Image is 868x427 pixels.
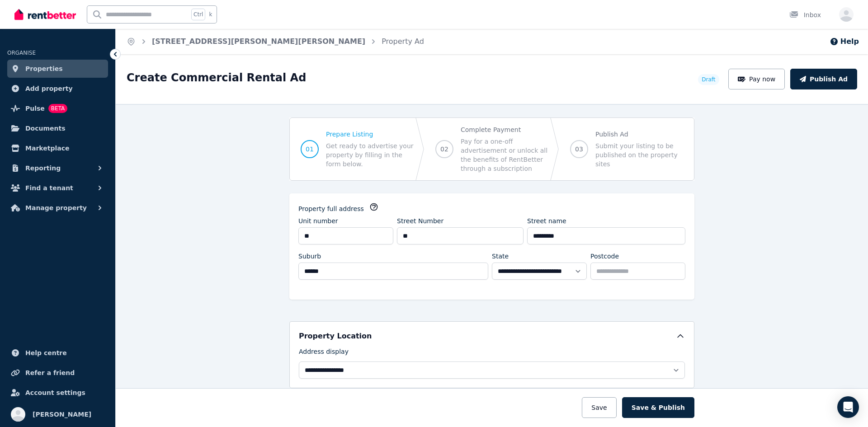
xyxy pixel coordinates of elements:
[837,396,859,418] div: Open Intercom Messenger
[25,143,69,154] span: Marketplace
[382,37,424,46] a: Property Ad
[298,252,321,261] label: Suburb
[582,397,616,418] button: Save
[595,130,683,139] span: Publish Ad
[326,141,414,169] span: Get ready to advertise your property by filling in the form below.
[7,199,108,217] button: Manage property
[728,69,785,89] button: Pay now
[326,130,414,139] span: Prepare Listing
[7,159,108,177] button: Reporting
[289,117,694,181] nav: Progress
[25,63,63,74] span: Properties
[33,409,91,420] span: [PERSON_NAME]
[191,9,205,20] span: Ctrl
[127,70,306,85] h1: Create Commercial Rental Ad
[299,347,349,360] label: Address display
[25,183,73,193] span: Find a tenant
[7,119,108,137] a: Documents
[492,252,509,261] label: State
[7,80,108,98] a: Add property
[789,10,821,19] div: Inbox
[25,83,73,94] span: Add property
[7,384,108,402] a: Account settings
[25,367,75,378] span: Refer a friend
[116,29,435,54] nav: Breadcrumb
[7,99,108,117] a: PulseBETA
[397,216,443,225] label: Street Number
[590,252,619,261] label: Postcode
[7,50,36,56] span: ORGANISE
[461,125,548,134] span: Complete Payment
[298,216,338,225] label: Unit number
[575,145,583,154] span: 03
[7,60,108,78] a: Properties
[25,387,85,398] span: Account settings
[702,76,715,83] span: Draft
[7,344,108,362] a: Help centre
[622,397,694,418] button: Save & Publish
[790,69,857,89] button: Publish Ad
[25,347,67,358] span: Help centre
[25,123,66,134] span: Documents
[25,202,87,213] span: Manage property
[209,11,212,18] span: k
[299,331,372,342] h5: Property Location
[7,139,108,157] a: Marketplace
[7,364,108,382] a: Refer a friend
[440,145,448,154] span: 02
[527,216,566,225] label: Street name
[25,103,45,114] span: Pulse
[595,141,683,169] span: Submit your listing to be published on the property sites
[461,137,548,173] span: Pay for a one-off advertisement or unlock all the benefits of RentBetter through a subscription
[152,37,365,46] a: [STREET_ADDRESS][PERSON_NAME][PERSON_NAME]
[306,145,314,154] span: 01
[830,36,859,47] button: Help
[7,179,108,197] button: Find a tenant
[298,204,364,213] label: Property full address
[25,163,61,174] span: Reporting
[48,104,67,113] span: BETA
[14,8,76,21] img: RentBetter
